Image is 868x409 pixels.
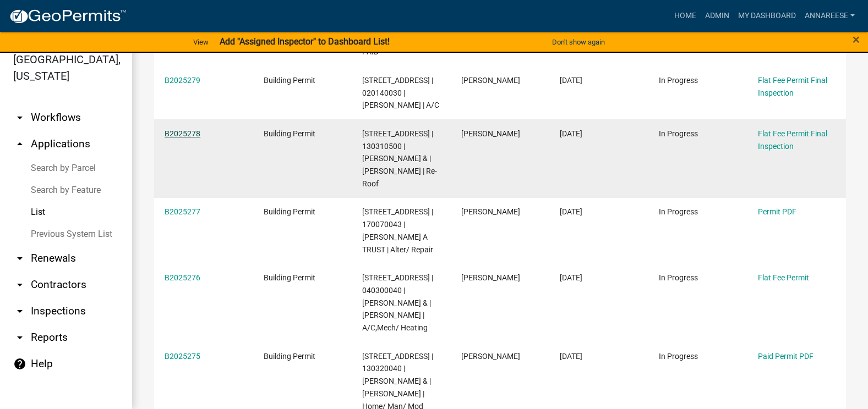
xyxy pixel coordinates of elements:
[461,129,520,138] span: Gina Gullickson
[13,137,26,151] i: arrow_drop_up
[362,76,439,110] span: 83718 130TH ST | 020140030 | PETERSEN,LAMAR H | A/C
[264,352,315,361] span: Building Permit
[13,111,26,124] i: arrow_drop_down
[734,5,800,26] a: My Dashboard
[758,352,814,361] a: Paid Permit PDF
[701,5,734,26] a: Admin
[560,273,582,282] span: 08/13/2025
[853,33,860,46] button: Close
[362,273,433,332] span: 11179 673RD AVE | 040300040 | BIDNE,SCOTT M & | JONI K BIDNE | A/C,Mech/ Heating
[853,32,860,47] span: ×
[560,129,582,138] span: 08/14/2025
[165,273,200,282] a: B2025276
[13,305,26,318] i: arrow_drop_down
[220,36,390,47] strong: Add "Assigned Inspector" to Dashboard List!
[800,5,859,26] a: annareese
[362,129,437,188] span: 22909 BLUEGRASS RD | 130310500 | SCHREIBER,DAVID D & | JOLINDA J SCHREIBER | Re-Roof
[758,129,827,151] a: Flat Fee Permit Final Inspection
[264,207,315,216] span: Building Permit
[659,76,698,85] span: In Progress
[560,207,582,216] span: 08/13/2025
[560,76,582,85] span: 08/14/2025
[461,273,520,282] span: Gina Gullickson
[758,76,827,97] a: Flat Fee Permit Final Inspection
[659,273,698,282] span: In Progress
[13,331,26,344] i: arrow_drop_down
[461,207,520,216] span: Larry Venem
[165,129,200,138] a: B2025278
[461,76,520,85] span: Gina Gullickson
[659,207,698,216] span: In Progress
[362,207,433,253] span: 79592 325TH ST | 170070043 | VENEM,LARRY A TRUST | Alter/ Repair
[264,129,315,138] span: Building Permit
[548,33,609,51] button: Don't show again
[758,273,809,282] a: Flat Fee Permit
[165,352,200,361] a: B2025275
[264,76,315,85] span: Building Permit
[560,352,582,361] span: 08/13/2025
[670,5,701,26] a: Home
[189,33,213,51] a: View
[659,129,698,138] span: In Progress
[165,207,200,216] a: B2025277
[13,252,26,265] i: arrow_drop_down
[13,357,26,371] i: help
[264,273,315,282] span: Building Permit
[165,76,200,85] a: B2025279
[461,352,520,361] span: Scott Peterson
[13,278,26,291] i: arrow_drop_down
[758,207,796,216] a: Permit PDF
[659,352,698,361] span: In Progress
